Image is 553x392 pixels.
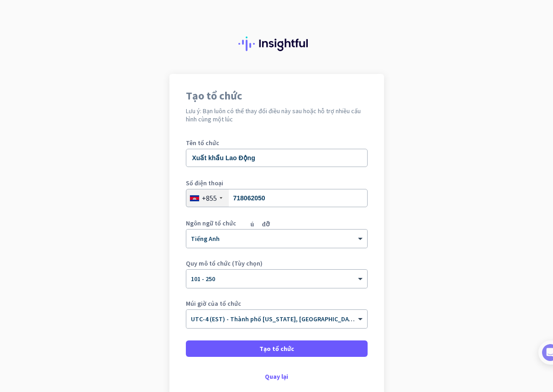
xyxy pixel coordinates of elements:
font: Tên tổ chức [186,139,219,147]
input: Tên tổ chức của bạn là gì? [186,149,368,167]
input: 23 756 789 [186,189,368,207]
font: Quy mô tổ chức (Tùy chọn) [186,259,263,267]
font: Số điện thoại [186,179,223,187]
button: Tạo tổ chức [186,340,368,357]
font: Ngôn ngữ tổ chức [186,219,236,227]
font: Múi giờ của tổ chức [186,299,241,308]
font: Quay lại [265,372,288,381]
font: giúp đỡ [238,220,270,226]
font: +855 [202,193,217,203]
font: Lưu ý: Bạn luôn có thể thay đổi điều này sau hoặc hỗ trợ nhiều cấu hình cùng một lúc [186,107,361,123]
font: Tạo tổ chức [186,89,242,103]
img: sâu sắc [238,37,315,51]
font: Tạo tổ chức [259,345,294,353]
